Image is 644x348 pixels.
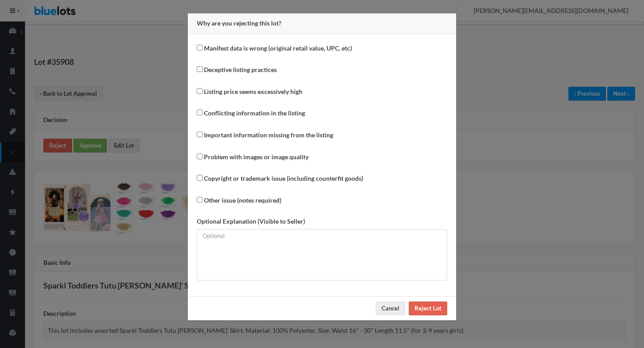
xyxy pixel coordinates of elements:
b: Why are you rejecting this lot? [197,19,281,27]
label: Manifest data is wrong (original retail value, UPC, etc) [204,43,352,54]
button: Cancel [376,301,405,315]
input: Reject Lot [409,301,447,315]
label: Problem with images or image quality [204,152,309,162]
label: Important information missing from the listing [204,130,333,140]
input: Deceptive listing practices [197,66,203,72]
input: Important information missing from the listing [197,132,203,137]
input: Listing price seems excessively high [197,88,203,94]
label: Copyright or trademark issue (including counterfit goods) [204,174,363,184]
input: Manifest data is wrong (original retail value, UPC, etc) [197,45,203,51]
label: Listing price seems excessively high [204,87,302,97]
label: Other issue (notes required) [204,195,281,206]
input: Conflicting information in the listing [197,110,203,115]
label: Deceptive listing practices [204,65,277,75]
label: Optional Explanation (Visible to Seller) [197,216,305,227]
input: Problem with images or image quality [197,153,203,159]
label: Conflicting information in the listing [204,108,305,119]
input: Copyright or trademark issue (including counterfit goods) [197,175,203,181]
input: Other issue (notes required) [197,197,203,203]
